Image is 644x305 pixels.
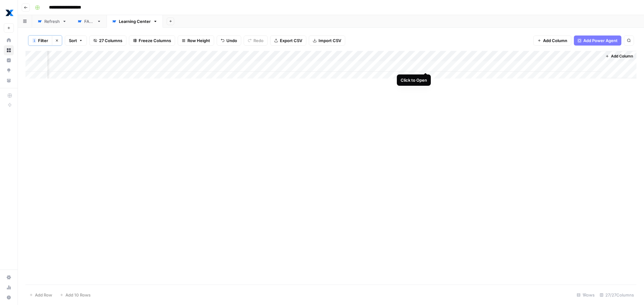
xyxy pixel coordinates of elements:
[44,18,60,25] div: Refresh
[543,37,567,44] span: Add Column
[25,290,56,300] button: Add Row
[4,7,15,19] img: MaintainX Logo
[56,290,94,300] button: Add 10 Rows
[35,292,52,298] span: Add Row
[4,55,14,65] a: Insights
[33,38,35,43] span: 1
[4,45,14,55] a: Browse
[187,37,210,44] span: Row Height
[119,18,151,25] div: Learning Center
[4,282,14,292] a: Usage
[611,53,633,59] span: Add Column
[65,35,87,46] button: Sort
[280,37,302,44] span: Export CSV
[226,37,237,44] span: Undo
[38,37,48,44] span: Filter
[217,35,241,46] button: Undo
[4,5,14,21] button: Workspace: MaintainX
[583,37,618,44] span: Add Power Agent
[178,35,214,46] button: Row Height
[533,35,571,46] button: Add Column
[69,37,77,44] span: Sort
[4,292,14,302] button: Help + Support
[129,35,175,46] button: Freeze Columns
[4,75,14,85] a: Your Data
[270,35,306,46] button: Export CSV
[65,292,91,298] span: Add 10 Rows
[253,37,264,44] span: Redo
[99,37,122,44] span: 27 Columns
[574,35,621,46] button: Add Power Agent
[401,77,427,83] div: Click to Open
[4,272,14,282] a: Settings
[28,35,52,46] button: 1Filter
[89,35,126,46] button: 27 Columns
[32,15,72,28] a: Refresh
[309,35,345,46] button: Import CSV
[107,15,163,28] a: Learning Center
[84,18,94,25] div: FAQs
[32,38,36,43] div: 1
[4,35,14,45] a: Home
[319,37,341,44] span: Import CSV
[139,37,171,44] span: Freeze Columns
[244,35,268,46] button: Redo
[4,65,14,75] a: Opportunities
[603,52,636,60] button: Add Column
[574,290,597,300] div: 1 Rows
[597,290,636,300] div: 27/27 Columns
[72,15,107,28] a: FAQs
